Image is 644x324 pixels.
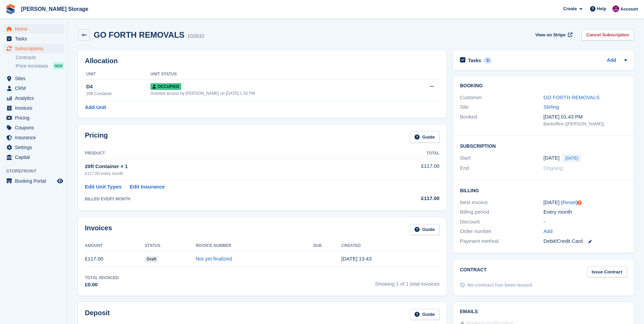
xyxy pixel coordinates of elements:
div: Site [460,103,544,111]
a: Edit Insurance [130,183,165,191]
a: Add Unit [85,104,106,111]
span: CRM [15,84,56,93]
th: Total [373,148,440,159]
span: View on Stripe [535,32,566,38]
a: menu [3,44,64,53]
h2: Deposit [85,309,110,320]
a: Price increases NEW [16,62,64,70]
a: Guide [410,309,440,320]
div: Tooltip anchor [576,200,583,206]
a: menu [3,93,64,103]
time: 2025-08-20 00:00:00 UTC [544,154,559,162]
div: Every month [544,208,627,216]
th: Invoice Number [196,240,313,251]
h2: Tasks [468,57,481,64]
span: [DATE] [562,154,581,162]
span: Occupied [150,83,181,90]
div: 20ft Container × 1 [85,163,373,170]
img: Audra Whitelaw [612,5,619,12]
div: Payment method [460,237,544,245]
span: Capital [15,152,56,162]
a: Guide [410,131,440,143]
div: Start [460,154,544,162]
div: [DATE] 01:43 PM [544,113,627,121]
a: menu [3,133,64,142]
div: Order number [460,228,544,235]
th: Unit Status [150,69,405,80]
img: stora-icon-8386f47178a22dfd0bd8f6a31ec36ba5ce8667c1dd55bd0f319d3a0aa187defe.svg [5,4,16,14]
div: Discount [460,218,544,226]
span: Pricing [15,113,56,123]
a: View on Stripe [533,29,574,40]
div: D4 [86,83,150,91]
h2: Subscription [460,142,627,149]
a: Contracts [16,54,64,61]
a: menu [3,143,64,152]
h2: Billing [460,187,627,194]
span: Coupons [15,123,56,132]
div: NEW [53,62,64,69]
td: £117.00 [85,251,145,267]
span: Booking Portal [15,176,56,186]
h2: Contract [460,266,487,277]
a: menu [3,113,64,123]
time: 2025-08-20 12:43:26 UTC [342,256,372,262]
a: Preview store [56,177,64,185]
a: Edit Unit Types [85,183,122,191]
h2: Pricing [85,131,108,143]
div: - [544,218,627,226]
span: Storefront [6,168,68,175]
span: Account [620,6,638,13]
h2: GO FORTH REMOVALS [94,30,185,39]
a: menu [3,176,64,186]
a: Guide [410,224,440,235]
div: Booked [460,113,544,127]
div: £117.00 [373,195,440,202]
a: Not yet finalized [196,256,232,262]
a: Issue Contract [587,266,627,277]
div: Billing period [460,208,544,216]
span: Home [15,24,56,34]
a: Cancel Subscription [582,29,634,40]
th: Created [342,240,440,251]
span: Analytics [15,93,56,103]
a: menu [3,24,64,34]
div: Total Invoiced [85,275,119,281]
a: Add [607,57,616,65]
span: Price increases [16,63,48,69]
a: menu [3,34,64,43]
div: No contract has been issued [467,282,532,289]
a: menu [3,152,64,162]
th: Due [313,240,341,251]
a: menu [3,74,64,83]
div: 0 [484,57,492,64]
a: GO FORTH REMOVALS [544,94,600,100]
div: Granted access by [PERSON_NAME] on [DATE] 1:43 PM [150,90,405,96]
div: Customer [460,94,544,102]
div: End [460,164,544,172]
th: Unit [85,69,150,80]
div: Debit/Credit Card [544,237,627,245]
th: Product [85,148,373,159]
div: Next invoice [460,199,544,206]
div: £0.00 [85,281,119,289]
span: Ongoing [544,165,563,171]
h2: Allocation [85,57,440,65]
div: 20ft Container [86,91,150,97]
span: Sites [15,74,56,83]
h2: Booking [460,83,627,89]
h2: Invoices [85,224,112,235]
a: menu [3,103,64,113]
div: £117.00 every month [85,170,373,177]
h2: Emails [460,309,627,314]
a: menu [3,123,64,132]
span: Subscriptions [15,44,56,53]
div: [DATE] ( ) [544,199,627,206]
span: Create [563,5,577,12]
div: BILLED EVERY MONTH [85,196,373,202]
span: Invoices [15,103,56,113]
a: menu [3,84,64,93]
span: Help [597,5,606,12]
td: £117.00 [373,159,440,180]
div: Backoffice ([PERSON_NAME]) [544,121,627,127]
